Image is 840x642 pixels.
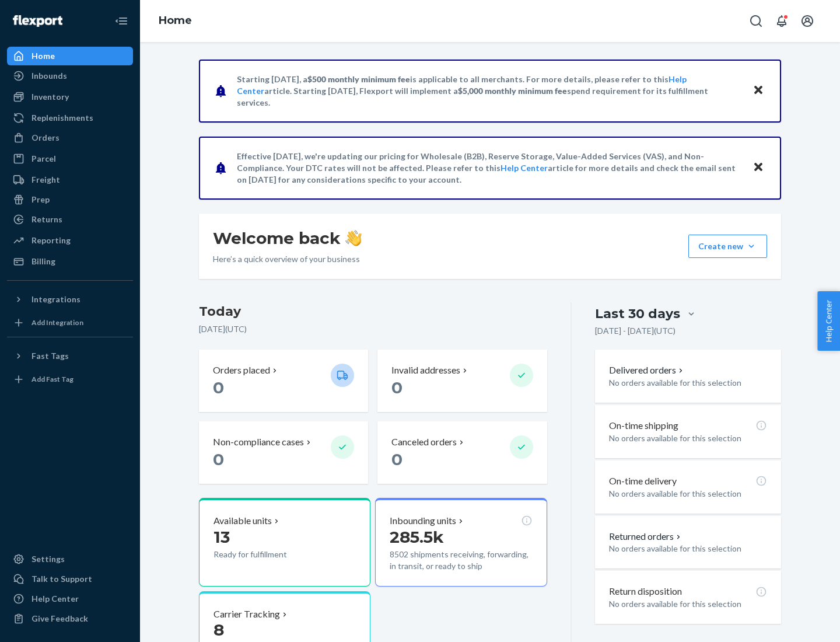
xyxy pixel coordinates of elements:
[213,435,304,449] p: Non-compliance cases
[213,514,272,528] p: Available units
[213,253,362,265] p: Here’s a quick overview of your business
[7,190,133,209] a: Prep
[213,608,280,621] p: Carrier Tracking
[391,364,460,377] p: Invalid addresses
[213,620,224,640] span: 8
[609,377,767,389] p: No orders available for this selection
[7,128,133,147] a: Orders
[609,419,678,432] p: On-time shipping
[32,235,71,246] div: Reporting
[609,585,682,598] p: Return disposition
[13,15,62,27] img: Flexport logo
[345,230,362,246] img: hand-wave emoji
[7,570,133,588] a: Talk to Support
[32,194,50,205] div: Prep
[501,163,548,173] a: Help Center
[609,530,683,543] button: Returned orders
[390,527,444,547] span: 285.5k
[199,302,547,321] h3: Today
[458,86,567,96] span: $5,000 monthly minimum fee
[375,498,547,587] button: Inbounding units285.5k8502 shipments receiving, forwarding, in transit, or ready to ship
[213,228,362,249] h1: Welcome back
[7,231,133,250] a: Reporting
[7,290,133,309] button: Integrations
[32,174,60,186] div: Freight
[391,378,402,397] span: 0
[7,109,133,127] a: Replenishments
[7,88,133,106] a: Inventory
[159,14,192,27] a: Home
[199,323,547,335] p: [DATE] ( UTC )
[213,449,224,469] span: 0
[32,112,93,124] div: Replenishments
[609,364,685,377] button: Delivered orders
[32,153,56,165] div: Parcel
[32,613,88,624] div: Give Feedback
[7,347,133,365] button: Fast Tags
[32,553,65,565] div: Settings
[307,74,410,84] span: $500 monthly minimum fee
[770,9,793,33] button: Open notifications
[213,527,230,547] span: 13
[32,350,69,362] div: Fast Tags
[609,432,767,444] p: No orders available for this selection
[7,370,133,389] a: Add Fast Tag
[32,91,69,103] div: Inventory
[391,435,457,449] p: Canceled orders
[744,9,768,33] button: Open Search Box
[609,488,767,500] p: No orders available for this selection
[377,350,547,412] button: Invalid addresses 0
[7,47,133,65] a: Home
[213,378,224,397] span: 0
[390,549,532,572] p: 8502 shipments receiving, forwarding, in transit, or ready to ship
[609,598,767,610] p: No orders available for this selection
[110,9,133,33] button: Close Navigation
[595,305,680,323] div: Last 30 days
[7,210,133,229] a: Returns
[7,550,133,568] a: Settings
[817,291,840,351] button: Help Center
[237,151,741,186] p: Effective [DATE], we're updating our pricing for Wholesale (B2B), Reserve Storage, Value-Added Se...
[7,609,133,628] button: Give Feedback
[213,549,321,560] p: Ready for fulfillment
[32,50,55,62] div: Home
[32,70,67,82] div: Inbounds
[32,374,73,384] div: Add Fast Tag
[751,82,766,99] button: Close
[595,325,675,337] p: [DATE] - [DATE] ( UTC )
[32,214,62,225] div: Returns
[149,4,201,38] ol: breadcrumbs
[390,514,456,528] p: Inbounding units
[7,170,133,189] a: Freight
[377,421,547,484] button: Canceled orders 0
[391,449,402,469] span: 0
[7,589,133,608] a: Help Center
[32,256,55,267] div: Billing
[32,573,92,585] div: Talk to Support
[7,67,133,85] a: Inbounds
[609,543,767,554] p: No orders available for this selection
[7,252,133,271] a: Billing
[213,364,270,377] p: Orders placed
[32,294,80,305] div: Integrations
[199,498,370,587] button: Available units13Ready for fulfillment
[32,593,79,605] div: Help Center
[32,317,83,327] div: Add Integration
[609,474,677,488] p: On-time delivery
[688,235,767,258] button: Create new
[32,132,60,144] div: Orders
[237,74,741,109] p: Starting [DATE], a is applicable to all merchants. For more details, please refer to this article...
[199,350,368,412] button: Orders placed 0
[7,149,133,168] a: Parcel
[7,313,133,332] a: Add Integration
[751,159,766,176] button: Close
[796,9,819,33] button: Open account menu
[199,421,368,484] button: Non-compliance cases 0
